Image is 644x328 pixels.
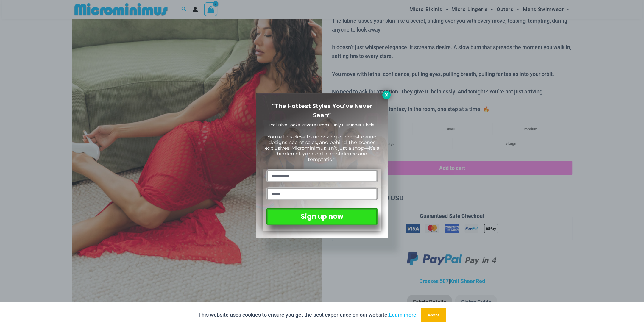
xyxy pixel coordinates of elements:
span: “The Hottest Styles You’ve Never Seen” [272,102,372,119]
button: Close [382,91,391,99]
a: Learn more [389,312,416,318]
span: You’re this close to unlocking our most daring designs, secret sales, and behind-the-scenes exclu... [265,134,379,163]
button: Accept [421,308,446,322]
button: Sign up now [266,208,378,225]
span: Exclusive Looks. Private Drops. Only Our Inner Circle. [269,122,375,128]
p: This website uses cookies to ensure you get the best experience on our website. [198,310,416,319]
